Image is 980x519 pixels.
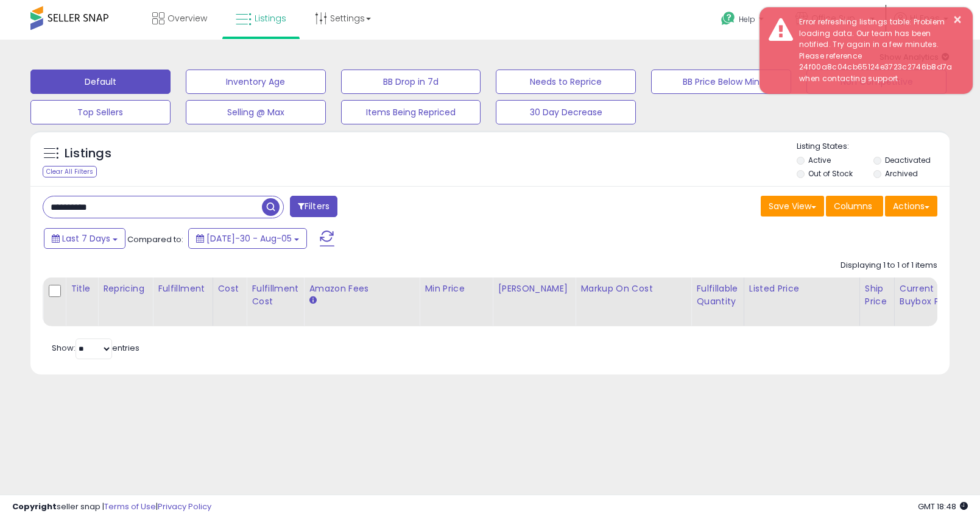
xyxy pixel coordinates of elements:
[953,12,962,27] button: ×
[739,14,755,24] span: Help
[206,232,292,245] span: [DATE]-30 - Aug-05
[186,100,326,124] button: Selling @ Max
[103,282,147,295] div: Repricing
[71,282,93,295] div: Title
[218,282,242,295] div: Cost
[841,260,937,271] div: Displaying 1 to 1 of 1 items
[711,2,776,40] a: Help
[127,234,183,245] span: Compared to:
[496,100,636,124] button: 30 Day Decrease
[309,295,316,306] small: Amazon Fees.
[808,168,853,179] label: Out of Stock
[12,501,211,513] div: seller snap | |
[496,70,636,94] button: Needs to Reprice
[158,282,207,295] div: Fulfillment
[62,232,110,245] span: Last 7 Days
[309,282,414,295] div: Amazon Fees
[158,501,211,512] a: Privacy Policy
[12,501,57,512] strong: Copyright
[30,70,171,94] button: Default
[498,282,570,295] div: [PERSON_NAME]
[44,228,125,249] button: Last 7 Days
[900,282,962,308] div: Current Buybox Price
[290,196,337,217] button: Filters
[43,166,97,177] div: Clear All Filters
[255,12,286,24] span: Listings
[721,11,736,26] i: Get Help
[761,196,824,217] button: Save View
[341,70,481,94] button: BB Drop in 7d
[749,282,855,295] div: Listed Price
[865,282,889,308] div: Ship Price
[885,196,937,217] button: Actions
[826,196,883,217] button: Columns
[696,282,738,308] div: Fulfillable Quantity
[30,100,171,124] button: Top Sellers
[834,200,872,212] span: Columns
[425,282,487,295] div: Min Price
[797,141,950,152] p: Listing States:
[186,70,326,94] button: Inventory Age
[651,70,791,94] button: BB Price Below Min
[188,228,307,249] button: [DATE]-30 - Aug-05
[790,16,964,85] div: Error refreshing listings table: Problem loading data. Our team has been notified. Try again in a...
[341,100,481,124] button: Items Being Repriced
[52,342,139,354] span: Show: entries
[808,155,831,165] label: Active
[167,12,207,24] span: Overview
[104,501,156,512] a: Terms of Use
[580,282,686,295] div: Markup on Cost
[885,168,918,179] label: Archived
[252,282,298,308] div: Fulfillment Cost
[918,501,968,512] span: 2025-08-13 18:48 GMT
[885,155,931,165] label: Deactivated
[576,277,691,326] th: The percentage added to the cost of goods (COGS) that forms the calculator for Min & Max prices.
[65,145,111,162] h5: Listings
